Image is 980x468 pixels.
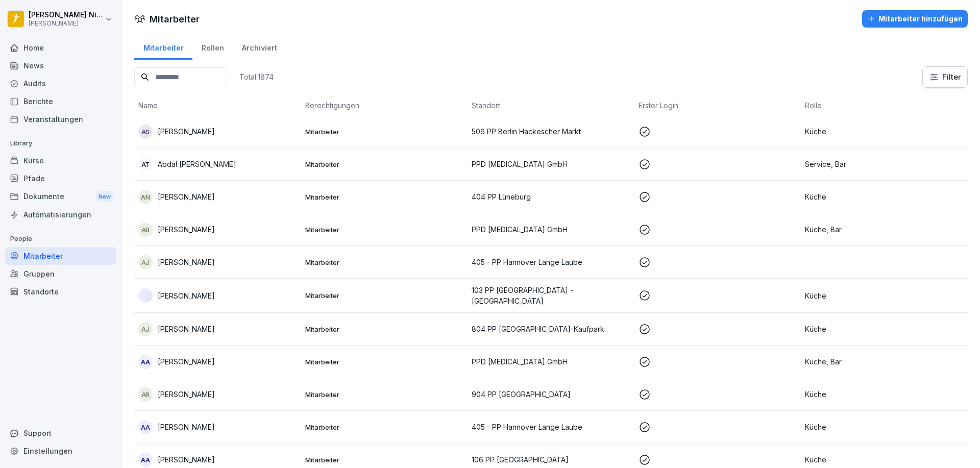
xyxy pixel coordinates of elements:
[801,96,968,115] th: Rolle
[158,126,215,137] p: [PERSON_NAME]
[5,265,116,283] a: Gruppen
[5,187,116,206] a: DokumenteNew
[805,159,964,169] p: Service, Bar
[138,125,153,139] div: AS
[5,110,116,128] a: Veranstaltungen
[472,126,630,137] p: 506 PP Berlin Hackescher Markt
[239,72,274,82] p: Total: 1874
[472,356,630,367] p: PPD [MEDICAL_DATA] GmbH
[472,454,630,465] p: 106 PP [GEOGRAPHIC_DATA]
[29,20,103,27] p: [PERSON_NAME]
[867,13,963,24] div: Mitarbeiter hinzufügen
[5,152,116,169] a: Kurse
[158,224,215,235] p: [PERSON_NAME]
[472,324,630,334] p: 804 PP [GEOGRAPHIC_DATA]-Kaufpark
[158,191,215,202] p: [PERSON_NAME]
[5,442,116,460] a: Einstellungen
[805,324,964,334] p: Küche
[5,206,116,224] a: Automatisierungen
[472,389,630,400] p: 904 PP [GEOGRAPHIC_DATA]
[5,231,116,247] p: People
[150,12,200,26] h1: Mitarbeiter
[862,10,968,28] button: Mitarbeiter hinzufügen
[923,67,967,87] button: Filter
[305,127,464,136] p: Mitarbeiter
[5,283,116,301] a: Standorte
[805,389,964,400] p: Küche
[305,192,464,202] p: Mitarbeiter
[305,258,464,267] p: Mitarbeiter
[305,423,464,432] p: Mitarbeiter
[305,390,464,399] p: Mitarbeiter
[158,324,215,334] p: [PERSON_NAME]
[138,387,153,402] div: AR
[5,75,116,92] a: Audits
[158,422,215,432] p: [PERSON_NAME]
[301,96,468,115] th: Berechtigungen
[305,291,464,300] p: Mitarbeiter
[138,355,153,369] div: AA
[158,159,236,169] p: Abdal [PERSON_NAME]
[138,223,153,237] div: AB
[192,34,233,60] a: Rollen
[805,126,964,137] p: Küche
[305,160,464,169] p: Mitarbeiter
[134,96,301,115] th: Name
[29,11,103,19] p: [PERSON_NAME] Nindel
[138,453,153,467] div: AA
[5,57,116,75] a: News
[805,224,964,235] p: Küche, Bar
[472,257,630,267] p: 405 - PP Hannover Lange Laube
[138,322,153,336] div: AJ
[468,96,634,115] th: Standort
[158,356,215,367] p: [PERSON_NAME]
[138,157,153,171] div: AT
[805,290,964,301] p: Küche
[929,72,961,82] div: Filter
[472,422,630,432] p: 405 - PP Hannover Lange Laube
[5,135,116,152] p: Library
[158,290,215,301] p: [PERSON_NAME]
[305,357,464,366] p: Mitarbeiter
[305,225,464,234] p: Mitarbeiter
[805,356,964,367] p: Küche, Bar
[5,169,116,187] a: Pfade
[233,34,286,60] a: Archiviert
[158,257,215,267] p: [PERSON_NAME]
[5,424,116,442] div: Support
[805,454,964,465] p: Küche
[472,285,630,306] p: 103 PP [GEOGRAPHIC_DATA] - [GEOGRAPHIC_DATA]
[472,159,630,169] p: PPD [MEDICAL_DATA] GmbH
[305,325,464,334] p: Mitarbeiter
[634,96,801,115] th: Erster Login
[96,191,113,203] div: New
[805,191,964,202] p: Küche
[5,92,116,110] a: Berichte
[138,190,153,204] div: AN
[158,389,215,400] p: [PERSON_NAME]
[5,247,116,265] a: Mitarbeiter
[138,255,153,269] div: AJ
[158,454,215,465] p: [PERSON_NAME]
[472,224,630,235] p: PPD [MEDICAL_DATA] GmbH
[134,34,192,60] a: Mitarbeiter
[5,39,116,57] a: Home
[138,420,153,434] div: AA
[472,191,630,202] p: 404 PP Lüneburg
[805,422,964,432] p: Küche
